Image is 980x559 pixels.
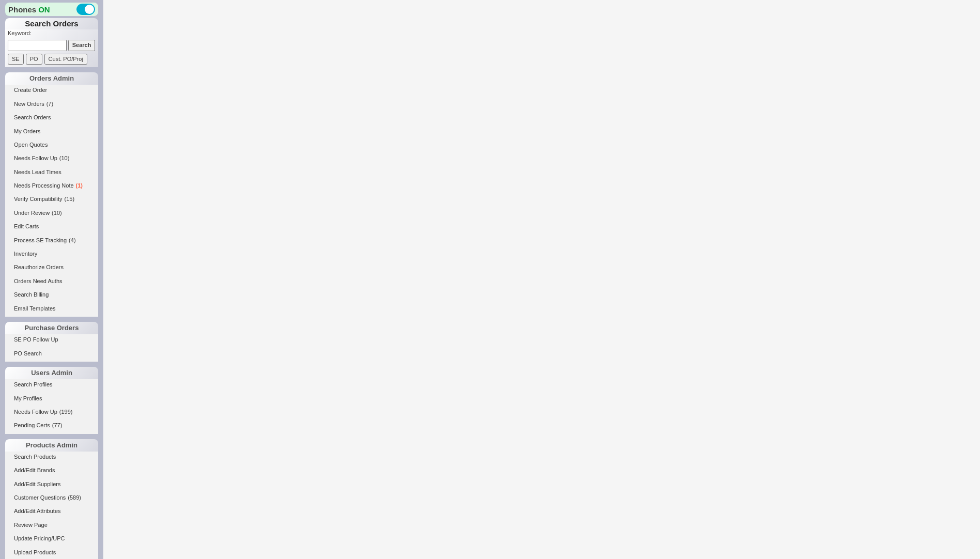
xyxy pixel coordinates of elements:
span: Needs Processing Note [14,182,74,189]
div: Products Admin [5,439,98,452]
h1: Search Orders [5,18,98,29]
a: Search Orders [5,112,98,123]
input: PO [26,54,42,65]
a: Update Pricing/UPC [5,533,98,544]
a: My Orders [5,126,98,137]
a: Add/Edit Suppliers [5,479,98,490]
a: Under Review(10) [5,208,98,219]
span: Needs Follow Up [14,155,57,161]
a: Add/Edit Attributes [5,506,98,517]
span: Under Review [14,210,50,216]
span: ( 10 ) [59,155,70,161]
span: ( 15 ) [65,196,75,202]
a: Process SE Tracking(4) [5,235,98,246]
a: SE PO Follow Up [5,334,98,345]
span: Pending Certs [14,422,50,428]
a: PO Search [5,348,98,359]
a: Upload Products [5,547,98,558]
input: SE [8,54,24,65]
a: Needs Follow Up(199) [5,407,98,417]
a: Needs Lead Times [5,167,98,178]
span: Needs Follow Up [14,409,57,415]
span: ( 1 ) [76,182,83,189]
a: Review Page [5,520,98,531]
a: Reauthorize Orders [5,262,98,273]
a: Inventory [5,249,98,259]
span: ( 10 ) [52,210,62,216]
div: Users Admin [5,367,98,379]
a: Add/Edit Brands [5,465,98,476]
span: ON [38,4,50,15]
span: Process SE Tracking [14,237,67,243]
span: ( 589 ) [68,494,81,501]
span: ( 199 ) [59,409,73,415]
span: ( 77 ) [52,422,63,428]
a: Search Profiles [5,379,98,390]
span: ( 7 ) [46,101,53,107]
input: Search [68,40,96,51]
div: Phones [5,3,98,16]
span: ( 4 ) [69,237,75,243]
p: Keyword: [8,29,98,40]
span: Verify Compatibility [14,196,63,202]
input: Cust. PO/Proj [44,54,87,65]
div: Orders Admin [5,72,98,85]
a: Create Order [5,85,98,96]
a: Edit Carts [5,221,98,232]
a: My Profiles [5,393,98,404]
div: Purchase Orders [5,322,98,334]
a: Search Products [5,452,98,462]
a: Orders Need Auths [5,276,98,287]
a: Open Quotes [5,139,98,150]
a: Customer Questions(589) [5,492,98,503]
a: Search Billing [5,289,98,300]
a: New Orders(7) [5,99,98,110]
a: Needs Follow Up(10) [5,153,98,164]
a: Verify Compatibility(15) [5,194,98,205]
span: Customer Questions [14,494,66,501]
span: New Orders [14,101,44,107]
a: Pending Certs(77) [5,420,98,431]
a: Email Templates [5,303,98,314]
a: Needs Processing Note(1) [5,180,98,191]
